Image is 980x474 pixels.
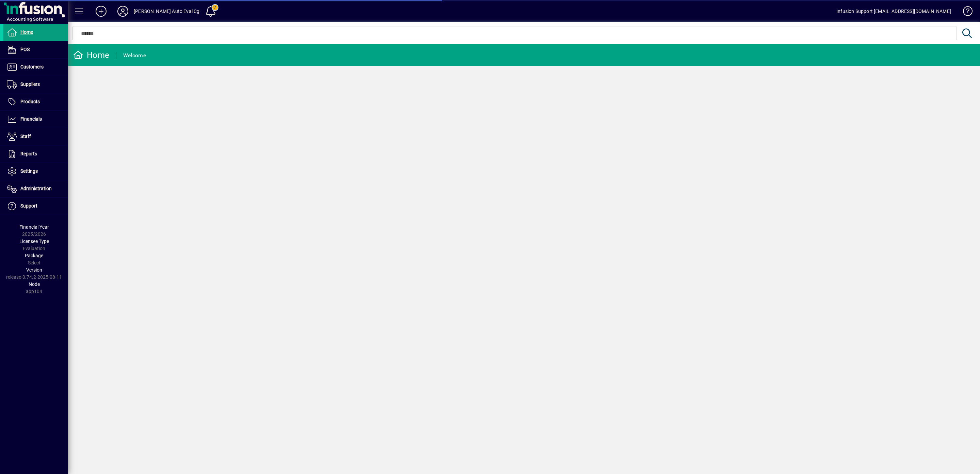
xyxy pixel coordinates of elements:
[20,81,40,87] span: Suppliers
[958,1,971,24] a: Knowledge Base
[73,50,109,61] div: Home
[123,50,146,61] div: Welcome
[112,5,134,17] button: Profile
[134,6,200,17] div: [PERSON_NAME] Auto Eval Cg
[20,64,44,70] span: Customers
[3,128,68,145] a: Staff
[26,267,42,273] span: Version
[29,281,40,287] span: Node
[3,111,68,128] a: Financials
[20,186,52,191] span: Administration
[25,253,43,258] span: Package
[19,239,49,244] span: Licensee Type
[3,76,68,93] a: Suppliers
[836,6,951,17] div: Infusion Support [EMAIL_ADDRESS][DOMAIN_NAME]
[20,168,38,174] span: Settings
[3,180,68,197] a: Administration
[3,41,68,58] a: POS
[3,198,68,215] a: Support
[3,59,68,76] a: Customers
[3,163,68,180] a: Settings
[20,99,40,104] span: Products
[20,116,42,122] span: Financials
[20,134,31,139] span: Staff
[3,146,68,163] a: Reports
[90,5,112,17] button: Add
[3,93,68,110] a: Products
[20,203,37,209] span: Support
[20,29,33,35] span: Home
[20,151,37,156] span: Reports
[20,47,30,52] span: POS
[19,224,49,230] span: Financial Year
